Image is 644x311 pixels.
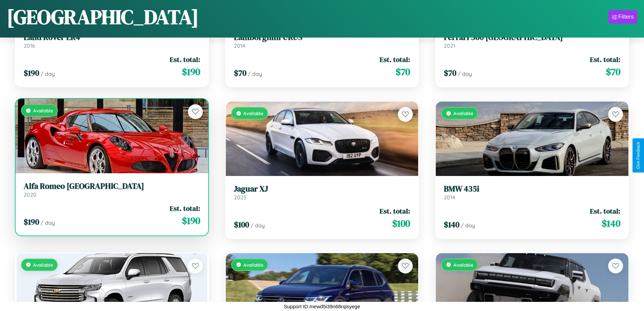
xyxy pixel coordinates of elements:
span: $ 140 [444,219,459,230]
span: 2021 [444,42,455,49]
a: Land Rover LR42016 [24,32,200,49]
h3: Alfa Romeo [GEOGRAPHIC_DATA] [24,181,200,191]
h3: Lamborghini URUS [234,32,410,42]
a: Alfa Romeo [GEOGRAPHIC_DATA]2020 [24,181,200,198]
div: Give Feedback [636,142,641,169]
button: Filters [609,10,637,24]
h3: Land Rover LR4 [24,32,200,42]
h3: BMW 435i [444,184,620,194]
p: Support ID: mewd5i39n68rqisyege [284,302,360,311]
h3: Ferrari 360 [GEOGRAPHIC_DATA] [444,32,620,42]
span: Est. total: [590,206,620,216]
span: $ 70 [444,67,456,79]
span: / day [41,219,55,226]
a: Jaguar XJ2023 [234,184,410,201]
span: $ 70 [606,65,620,79]
span: 2014 [444,194,455,201]
span: / day [251,222,265,229]
span: 2014 [234,42,245,49]
span: Est. total: [380,54,410,64]
span: $ 190 [24,67,39,79]
span: 2016 [24,42,35,49]
span: $ 100 [392,217,410,230]
span: Est. total: [380,206,410,216]
span: Available [33,108,53,113]
span: $ 100 [234,219,249,230]
a: Ferrari 360 [GEOGRAPHIC_DATA]2021 [444,32,620,49]
h3: Jaguar XJ [234,184,410,194]
span: Available [453,262,473,268]
span: $ 190 [182,65,200,79]
span: $ 190 [182,214,200,227]
span: Est. total: [590,54,620,64]
span: / day [458,70,472,77]
span: 2020 [24,191,37,198]
span: Available [453,110,473,116]
span: Est. total: [170,203,200,213]
span: Available [243,262,263,268]
span: 2023 [234,194,246,201]
span: / day [461,222,475,229]
span: Available [243,110,263,116]
span: Available [33,262,53,268]
div: Filters [618,14,634,20]
span: / day [41,70,55,77]
span: $ 190 [24,216,39,227]
a: Lamborghini URUS2014 [234,32,410,49]
span: $ 140 [602,217,620,230]
h1: [GEOGRAPHIC_DATA] [7,3,199,31]
span: Est. total: [170,54,200,64]
a: BMW 435i2014 [444,184,620,201]
span: / day [248,70,262,77]
span: $ 70 [234,67,246,79]
span: $ 70 [396,65,410,79]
